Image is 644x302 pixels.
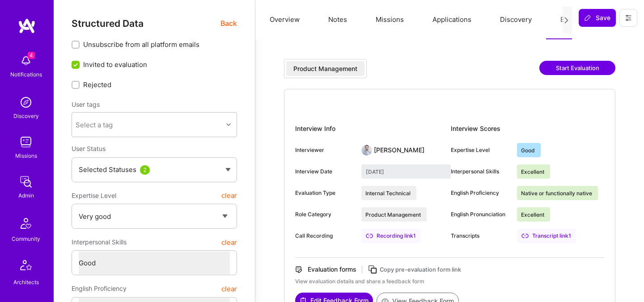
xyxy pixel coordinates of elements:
[226,122,231,127] i: icon Chevron
[584,13,610,22] span: Save
[12,234,40,243] div: Community
[17,173,35,191] img: admin teamwork
[72,281,127,297] span: English Proficiency
[72,188,116,204] span: Expertise Level
[293,64,357,73] div: Product Management
[361,229,420,243] div: Recording link 1
[368,264,378,275] i: icon Copy
[295,168,354,176] div: Interview Date
[17,93,35,111] img: discovery
[295,277,604,285] div: View evaluation details and share a feedback form
[374,146,424,155] div: [PERSON_NAME]
[17,133,35,151] img: teamwork
[295,232,354,240] div: Call Recording
[221,188,237,204] button: clear
[18,191,34,200] div: Admin
[380,265,461,274] div: Copy pre-evaluation form link
[220,18,237,29] span: Back
[451,189,510,197] div: English Proficiency
[140,165,150,175] div: 2
[79,165,136,174] span: Selected Statuses
[10,70,42,79] div: Notifications
[451,168,510,176] div: Interpersonal Skills
[15,256,37,277] img: Architects
[295,122,451,136] div: Interview Info
[451,232,510,240] div: Transcripts
[72,145,106,152] span: User Status
[72,100,100,109] label: User tags
[563,17,570,24] i: icon Next
[221,281,237,297] button: clear
[517,229,576,243] div: Transcript link 1
[28,52,35,59] span: 4
[295,189,354,197] div: Evaluation Type
[225,168,231,172] img: caret
[517,229,576,243] a: Transcript link1
[451,122,604,136] div: Interview Scores
[15,151,37,160] div: Missions
[361,145,372,155] img: User Avatar
[72,18,144,29] span: Structured Data
[72,234,127,250] span: Interpersonal Skills
[295,146,354,154] div: Interviewer
[83,80,111,89] span: Rejected
[295,210,354,218] div: Role Category
[13,111,39,121] div: Discovery
[451,146,510,154] div: Expertise Level
[13,277,39,287] div: Architects
[83,60,147,69] span: Invited to evaluation
[579,9,616,27] button: Save
[83,40,199,49] span: Unsubscribe from all platform emails
[308,265,356,274] div: Evaluation forms
[15,213,37,234] img: Community
[361,229,420,243] a: Recording link1
[76,120,113,130] div: Select a tag
[18,18,36,34] img: logo
[451,210,510,218] div: English Pronunciation
[17,52,35,70] img: bell
[221,234,237,250] button: clear
[539,61,615,75] button: Start Evaluation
